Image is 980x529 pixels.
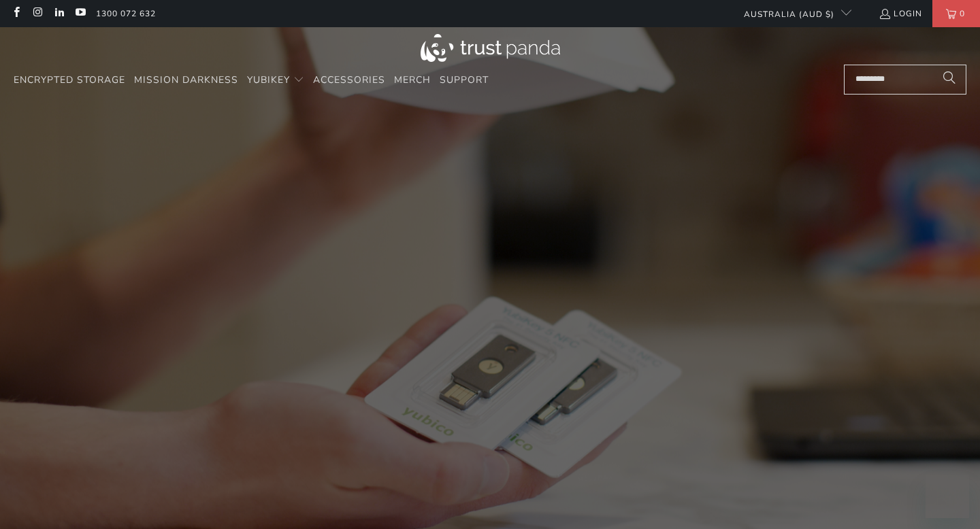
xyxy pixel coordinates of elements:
[421,34,560,62] img: Trust Panda Australia
[14,73,125,86] span: Encrypted Storage
[134,65,238,97] a: Mission Darkness
[31,8,43,19] a: Trust Panda Australia on Instagram
[247,73,290,86] span: YubiKey
[313,73,385,86] span: Accessories
[134,73,238,86] span: Mission Darkness
[394,65,431,97] a: Merch
[10,8,22,19] a: Trust Panda Australia on Facebook
[96,6,156,21] a: 1300 072 632
[53,8,65,19] a: Trust Panda Australia on LinkedIn
[247,65,304,97] summary: YubiKey
[926,475,969,518] iframe: Button to launch messaging window
[14,65,125,97] a: Encrypted Storage
[932,65,966,95] button: Search
[74,8,86,19] a: Trust Panda Australia on YouTube
[440,73,489,86] span: Support
[844,65,966,95] input: Search...
[313,65,385,97] a: Accessories
[394,73,431,86] span: Merch
[14,65,489,97] nav: Translation missing: en.navigation.header.main_nav
[879,6,922,21] a: Login
[440,65,489,97] a: Support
